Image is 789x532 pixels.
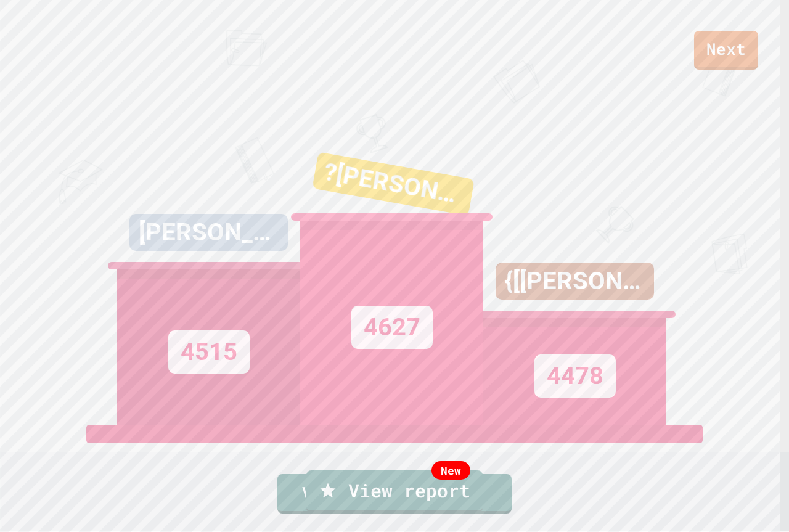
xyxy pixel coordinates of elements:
[351,306,433,349] div: 4627
[496,263,654,300] div: {[[PERSON_NAME]]}
[129,214,288,251] div: [PERSON_NAME]
[694,31,758,70] a: Next
[431,461,470,480] div: New
[534,354,616,398] div: 4478
[168,330,250,374] div: 4515
[312,152,475,216] div: ?[PERSON_NAME]?
[306,470,483,513] a: View report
